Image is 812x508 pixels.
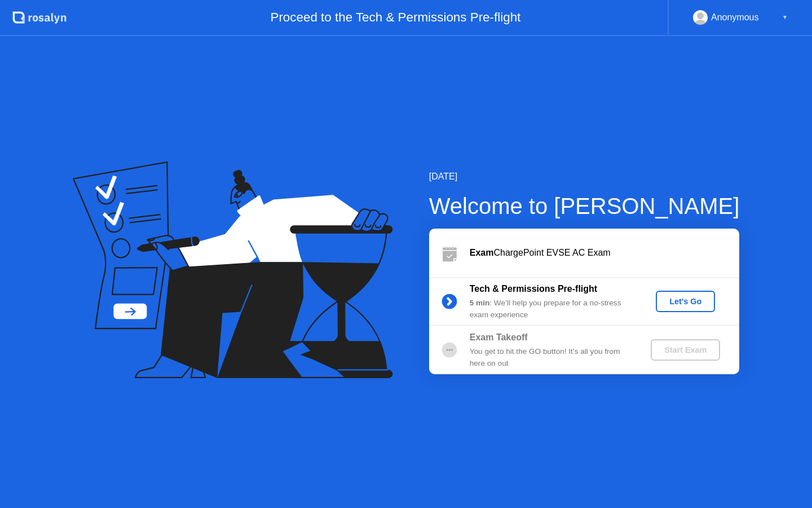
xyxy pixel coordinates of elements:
div: ▼ [782,10,788,25]
div: You get to hit the GO button! It’s all you from here on out [470,346,632,369]
div: [DATE] [429,170,740,183]
div: Welcome to [PERSON_NAME] [429,189,740,223]
button: Let's Go [656,291,715,312]
div: Start Exam [655,345,716,354]
b: 5 min [470,299,490,307]
div: Let's Go [660,297,710,306]
b: Tech & Permissions Pre-flight [470,284,597,294]
div: : We’ll help you prepare for a no-stress exam experience [470,297,632,321]
b: Exam Takeoff [470,332,528,342]
div: Anonymous [711,10,759,25]
button: Start Exam [651,339,720,361]
div: ChargePoint EVSE AC Exam [470,246,739,260]
b: Exam [470,248,494,257]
